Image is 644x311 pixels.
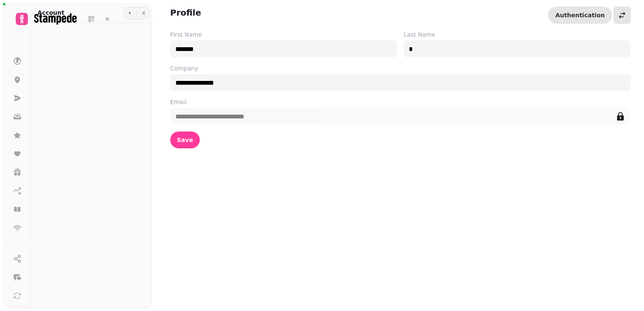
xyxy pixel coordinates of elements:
[170,131,200,148] button: Save
[548,7,612,24] button: Authentication
[177,137,193,143] span: Save
[170,30,397,39] label: First Name
[404,30,631,39] label: Last Name
[170,98,631,106] label: Email
[170,64,631,72] label: Company
[170,7,201,19] h2: Profile
[555,12,605,18] span: Authentication
[38,8,64,17] h2: Account
[612,108,629,125] button: edit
